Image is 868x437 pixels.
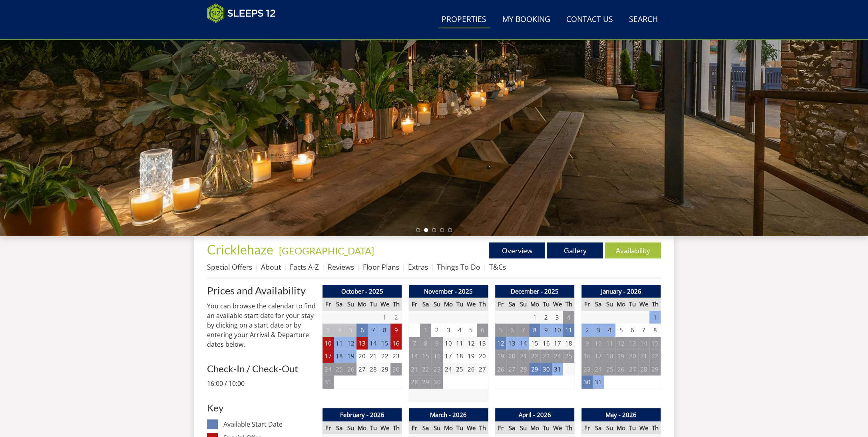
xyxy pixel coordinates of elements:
td: 22 [379,350,390,363]
td: 1 [379,311,390,324]
th: Sa [334,421,345,435]
td: 13 [356,337,368,350]
th: April - 2026 [495,408,575,421]
a: Extras [408,262,428,272]
td: 19 [495,350,506,363]
th: Su [518,421,529,435]
td: 29 [420,375,431,389]
td: 26 [615,363,627,376]
th: Sa [593,421,604,435]
span: Cricklehaze [207,242,273,257]
td: 16 [581,350,593,363]
th: Fr [409,421,420,435]
td: 21 [368,350,379,363]
a: My Booking [499,11,553,29]
td: 17 [443,350,454,363]
td: 30 [390,363,402,376]
td: 11 [454,337,465,350]
td: 16 [431,350,442,363]
td: 13 [627,337,638,350]
td: 17 [323,350,334,363]
td: 3 [593,324,604,337]
td: 7 [409,337,420,350]
td: 24 [593,363,604,376]
td: 22 [420,363,431,376]
th: Th [477,421,488,435]
td: 15 [649,337,661,350]
td: 22 [529,350,540,363]
td: 20 [477,350,488,363]
td: 29 [529,363,540,376]
th: We [638,421,649,435]
td: 29 [649,363,661,376]
td: 25 [454,363,465,376]
td: 19 [345,350,356,363]
th: Th [649,421,661,435]
a: Gallery [547,242,603,258]
th: Fr [409,298,420,311]
img: Sleeps 12 [207,3,276,23]
th: Su [604,421,615,435]
th: Su [345,421,356,435]
th: Mo [615,298,627,311]
td: 12 [466,337,477,350]
p: 16:00 / 10:00 [207,379,316,388]
td: 27 [477,363,488,376]
th: March - 2026 [409,408,488,421]
td: 2 [540,311,551,324]
th: Sa [593,298,604,311]
td: 18 [334,350,345,363]
a: Contact Us [563,11,616,29]
th: Su [604,298,615,311]
td: 19 [466,350,477,363]
td: 31 [593,375,604,389]
td: 26 [345,363,356,376]
th: Fr [323,421,334,435]
span: - [276,245,374,256]
th: Mo [615,421,627,435]
th: Sa [420,298,431,311]
th: Fr [495,298,506,311]
dd: Available Start Date [223,419,316,429]
th: December - 2025 [495,285,575,298]
a: Search [626,11,661,29]
th: Th [563,298,574,311]
td: 7 [368,324,379,337]
td: 9 [390,324,402,337]
td: 10 [443,337,454,350]
td: 4 [334,324,345,337]
a: Special Offers [207,262,252,272]
th: Th [390,421,402,435]
td: 25 [334,363,345,376]
td: 14 [638,337,649,350]
td: 12 [345,337,356,350]
td: 6 [627,324,638,337]
td: 29 [379,363,390,376]
th: We [379,298,390,311]
td: 8 [529,324,540,337]
td: 24 [323,363,334,376]
td: 20 [506,350,518,363]
a: Prices and Availability [207,285,316,296]
td: 24 [552,350,563,363]
td: 2 [431,324,442,337]
td: 28 [368,363,379,376]
td: 4 [454,324,465,337]
td: 18 [563,337,574,350]
th: Su [345,298,356,311]
th: We [552,421,563,435]
td: 10 [593,337,604,350]
th: We [552,298,563,311]
td: 6 [477,324,488,337]
th: Mo [529,298,540,311]
td: 15 [379,337,390,350]
th: Mo [529,421,540,435]
a: Reviews [328,262,354,272]
h3: Check-In / Check-Out [207,364,316,374]
td: 8 [379,324,390,337]
td: 23 [431,363,442,376]
a: Things To Do [437,262,480,272]
td: 21 [638,350,649,363]
th: Tu [540,298,551,311]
